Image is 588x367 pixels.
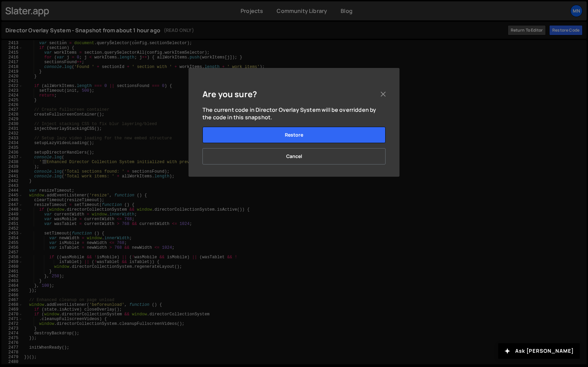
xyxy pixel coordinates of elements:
[202,106,386,121] p: The current code in Director Overlay System will be overridden by the code in this snapshot.
[498,343,580,359] button: Ask [PERSON_NAME]
[202,148,386,164] button: Cancel
[378,89,388,99] button: Close
[202,127,386,143] button: Restore
[202,89,257,99] h5: Are you sure?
